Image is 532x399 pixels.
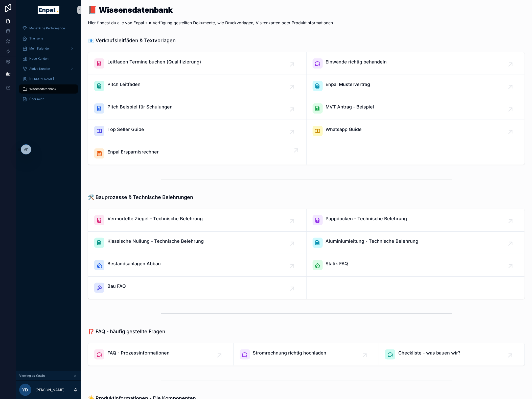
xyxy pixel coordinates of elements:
span: Top Seller Guide [107,126,144,133]
span: Enpal Mustervertrag [326,81,370,88]
span: Vermörtelte Ziegel - Technische Belehrung [107,215,203,222]
a: Wissensdatenbank [19,84,78,94]
a: Pappdocken - Technische Belehrung [307,209,525,232]
span: Checkliste - was bauen wir? [398,349,460,357]
a: Mein Kalender [19,44,78,53]
a: Statik FAQ [307,254,525,277]
a: Pitch Beispiel für Schulungen [88,97,307,120]
span: Wissensdatenbank [29,87,56,91]
span: Bestandsanlagen Abbau [107,260,161,267]
img: App logo [38,6,59,14]
span: [PERSON_NAME] [29,77,54,81]
span: Einwände richtig behandeln [326,58,387,65]
a: Leitfaden Termine buchen (Qualifizierung) [88,52,307,75]
span: Statik FAQ [326,260,348,267]
a: Aktive Kunden [19,64,78,73]
span: Enpal Ersparnisrechner [107,148,159,156]
a: Whatsapp Guide [307,120,525,142]
a: Klassische Nullung - Technische Belehrung [88,232,307,254]
span: Viewing as Yassin [19,374,45,378]
h1: 📧 Verkaufsleitfäden & Textvorlagen [88,37,176,44]
h1: 🛠️ Bauprozesse & Technische Belehrungen [88,194,193,201]
a: Über mich [19,95,78,104]
a: Enpal Ersparnisrechner [88,142,307,165]
a: [PERSON_NAME] [19,74,78,83]
a: Pitch Leitfaden [88,75,307,97]
p: Hier findest du alle von Enpal zur Verfügung gestellten Dokumente, wie Druckvorlagen, Visitenkart... [88,20,334,26]
span: Leitfaden Termine buchen (Qualifizierung) [107,58,201,65]
span: Neue Kunden [29,57,49,61]
a: Stromrechnung richtig hochladen [234,343,379,366]
a: Vermörtelte Ziegel - Technische Belehrung [88,209,307,232]
span: Über mich [29,97,44,101]
span: Pitch Beispiel für Schulungen [107,103,173,110]
a: Einwände richtig behandeln [307,52,525,75]
span: YD [22,387,28,393]
span: Klassische Nullung - Technische Belehrung [107,238,204,245]
h1: ⁉️ FAQ - häufig gestellte Fragen [88,328,165,335]
span: Mein Kalender [29,47,50,51]
p: [PERSON_NAME] [35,387,64,392]
div: scrollable content [16,20,81,110]
span: Aluminiumleitung - Technische Belehrung [326,238,419,245]
span: Bau FAQ [107,283,126,290]
a: Aluminiumleitung - Technische Belehrung [307,232,525,254]
span: MVT Antrag - Beispiel [326,103,374,110]
a: FAQ - Prozessinformationen [88,343,234,366]
span: Monatliche Performance [29,26,65,30]
a: Checkliste - was bauen wir? [379,343,525,366]
h1: 📕 Wissensdatenbank [88,6,334,14]
span: Pitch Leitfaden [107,81,141,88]
a: Bau FAQ [88,277,307,299]
a: Enpal Mustervertrag [307,75,525,97]
span: Pappdocken - Technische Belehrung [326,215,407,222]
a: Monatliche Performance [19,24,78,33]
span: Aktive Kunden [29,67,50,71]
a: Top Seller Guide [88,120,307,142]
span: FAQ - Prozessinformationen [107,349,170,357]
span: Startseite [29,36,43,40]
span: Whatsapp Guide [326,126,362,133]
a: Bestandsanlagen Abbau [88,254,307,277]
span: Stromrechnung richtig hochladen [253,349,327,357]
a: Neue Kunden [19,54,78,63]
a: Startseite [19,34,78,43]
a: MVT Antrag - Beispiel [307,97,525,120]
